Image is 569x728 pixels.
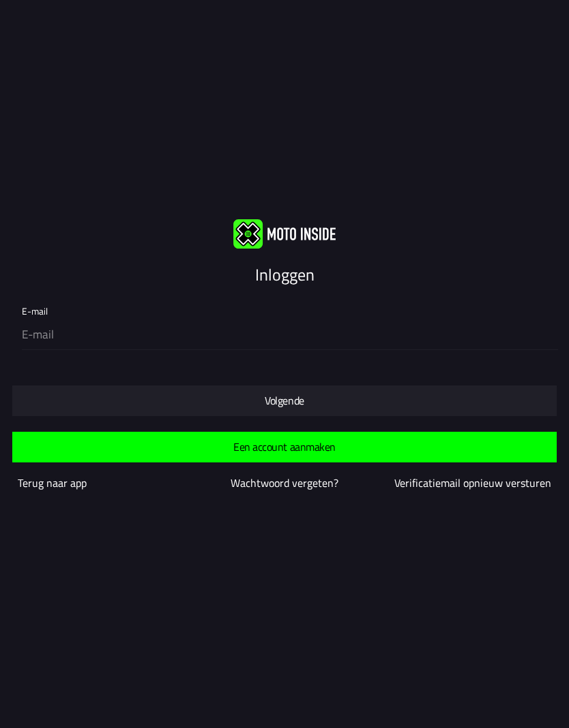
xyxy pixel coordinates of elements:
ion-text: Inloggen [255,262,315,287]
a: Wachtwoord vergeten? [231,475,338,491]
a: Terug naar app [18,475,87,491]
input: E-mail [22,321,553,349]
ion-button: Een account aanmaken [12,432,557,462]
ion-text: Volgende [265,395,304,406]
a: Verificatiemail opnieuw versturen [394,475,551,491]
